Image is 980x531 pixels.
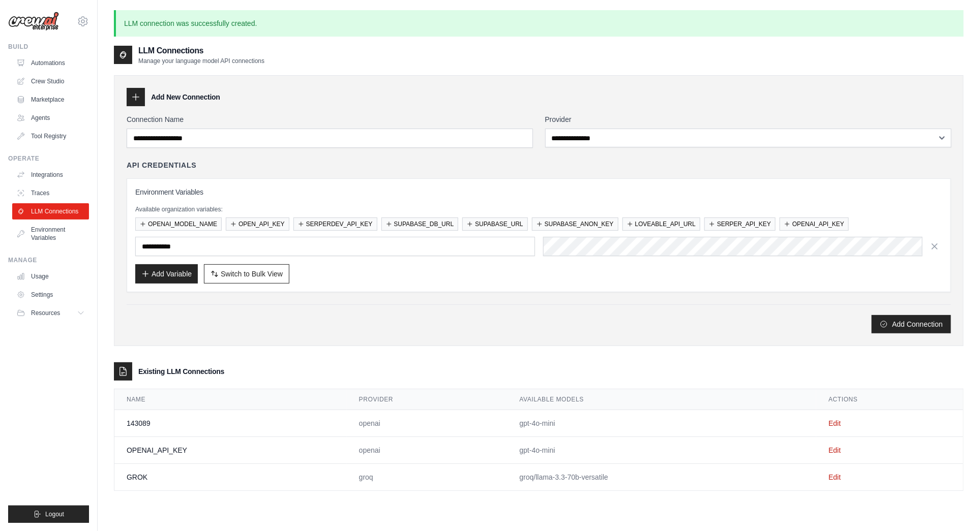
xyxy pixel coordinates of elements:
[828,419,841,427] a: Edit
[114,410,347,437] td: 143089
[31,309,60,317] span: Resources
[872,315,951,333] button: Add Connection
[12,128,89,144] a: Tool Registry
[12,91,89,108] a: Marketplace
[12,305,89,321] button: Resources
[12,222,89,246] a: Environment Variables
[151,92,220,102] h3: Add New Connection
[138,366,224,377] h3: Existing LLM Connections
[127,160,196,170] h4: API Credentials
[114,389,347,410] th: Name
[114,437,347,464] td: OPENAI_API_KEY
[135,264,198,284] button: Add Variable
[381,217,459,231] button: SUPABASE_DB_URL
[780,217,849,231] button: OPENAI_API_KEY
[508,437,817,464] td: gpt-4o-mini
[347,389,508,410] th: Provider
[226,217,289,231] button: OPEN_API_KEY
[347,410,508,437] td: openai
[508,389,817,410] th: Available Models
[135,187,942,197] h3: Environment Variables
[204,264,289,284] button: Switch to Bulk View
[12,287,89,303] a: Settings
[462,217,527,231] button: SUPABASE_URL
[12,167,89,183] a: Integrations
[127,114,533,124] label: Connection Name
[114,10,964,37] p: LLM connection was successfully created.
[828,473,841,481] a: Edit
[8,154,89,163] div: Operate
[508,464,817,491] td: groq/llama-3.3-70b-versatile
[347,464,508,491] td: groq
[135,205,942,213] p: Available organization variables:
[8,506,89,523] button: Logout
[622,217,700,231] button: LOVEABLE_API_URL
[221,269,283,279] span: Switch to Bulk View
[12,55,89,71] a: Automations
[508,410,817,437] td: gpt-4o-mini
[545,114,952,124] label: Provider
[12,185,89,201] a: Traces
[347,437,508,464] td: openai
[704,217,776,231] button: SERPER_API_KEY
[8,43,89,51] div: Build
[138,45,264,57] h2: LLM Connections
[135,217,222,231] button: OPENAI_MODEL_NAME
[828,446,841,454] a: Edit
[8,12,59,31] img: Logo
[8,256,89,264] div: Manage
[138,57,264,65] p: Manage your language model API connections
[114,464,347,491] td: GROK
[816,389,963,410] th: Actions
[12,203,89,220] a: LLM Connections
[12,268,89,285] a: Usage
[12,110,89,126] a: Agents
[293,217,377,231] button: SERPERDEV_API_KEY
[532,217,618,231] button: SUPABASE_ANON_KEY
[12,73,89,89] a: Crew Studio
[45,510,64,518] span: Logout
